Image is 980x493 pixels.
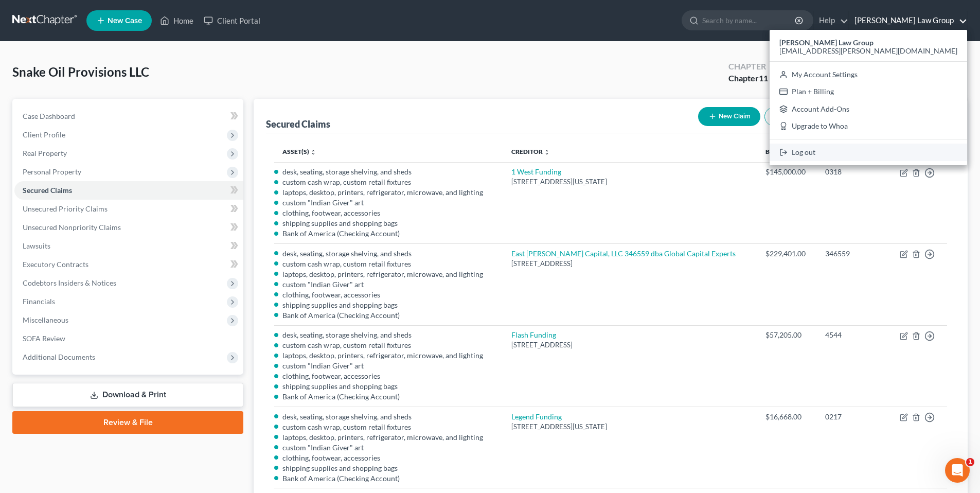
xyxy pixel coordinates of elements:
[282,167,495,177] li: desk, seating, storage shelving, and sheds
[770,118,967,135] a: Upgrade to Whoa
[14,329,243,348] a: SOFA Review
[23,130,65,139] span: Client Profile
[765,148,801,155] a: Balance unfold_more
[511,148,550,155] a: Creditor unfold_more
[23,334,65,343] span: SOFA Review
[765,330,809,340] div: $57,205.00
[282,259,495,269] li: custom cash wrap, custom retail fixtures
[282,392,495,402] li: Bank of America (Checking Account)
[282,177,495,187] li: custom cash wrap, custom retail fixtures
[779,38,874,47] strong: [PERSON_NAME] Law Group
[282,381,495,392] li: shipping supplies and shopping bags
[282,208,495,218] li: clothing, footwear, accessories
[282,340,495,350] li: custom cash wrap, custom retail fixtures
[282,279,495,290] li: custom "Indian Giver" art
[23,260,88,269] span: Executory Contracts
[765,249,809,259] div: $229,401.00
[108,17,142,25] span: New Case
[282,412,495,422] li: desk, seating, storage shelving, and sheds
[23,278,116,287] span: Codebtors Insiders & Notices
[282,228,495,239] li: Bank of America (Checking Account)
[814,11,848,30] a: Help
[770,144,967,161] a: Log out
[825,330,880,340] div: 4544
[825,249,880,259] div: 346559
[728,61,768,73] div: Chapter
[199,11,265,30] a: Client Portal
[14,255,243,274] a: Executory Contracts
[945,458,970,483] iframe: Intercom live chat
[511,412,562,421] a: Legend Funding
[770,100,967,118] a: Account Add-Ons
[825,167,880,177] div: 0318
[759,73,768,83] span: 11
[282,453,495,463] li: clothing, footwear, accessories
[770,83,967,100] a: Plan + Billing
[702,11,796,30] input: Search by name...
[23,297,55,306] span: Financials
[282,290,495,300] li: clothing, footwear, accessories
[770,30,967,165] div: [PERSON_NAME] Law Group
[282,422,495,432] li: custom cash wrap, custom retail fixtures
[23,167,81,176] span: Personal Property
[310,149,316,155] i: unfold_more
[282,463,495,473] li: shipping supplies and shopping bags
[282,443,495,453] li: custom "Indian Giver" art
[511,422,749,432] div: [STREET_ADDRESS][US_STATE]
[511,167,561,176] a: 1 West Funding
[728,73,768,84] div: Chapter
[779,46,957,55] span: [EMAIL_ADDRESS][PERSON_NAME][DOMAIN_NAME]
[282,198,495,208] li: custom "Indian Giver" art
[282,371,495,381] li: clothing, footwear, accessories
[282,218,495,228] li: shipping supplies and shopping bags
[266,118,330,130] div: Secured Claims
[14,200,243,218] a: Unsecured Priority Claims
[282,148,316,155] a: Asset(s) unfold_more
[765,167,809,177] div: $145,000.00
[155,11,199,30] a: Home
[14,237,243,255] a: Lawsuits
[282,432,495,443] li: laptops, desktop, printers, refrigerator, microwave, and lighting
[282,361,495,371] li: custom "Indian Giver" art
[14,218,243,237] a: Unsecured Nonpriority Claims
[770,66,967,83] a: My Account Settings
[12,383,243,407] a: Download & Print
[282,310,495,321] li: Bank of America (Checking Account)
[282,269,495,279] li: laptops, desktop, printers, refrigerator, microwave, and lighting
[23,315,68,324] span: Miscellaneous
[764,107,825,126] button: Import CSV
[282,473,495,484] li: Bank of America (Checking Account)
[511,259,749,269] div: [STREET_ADDRESS]
[14,181,243,200] a: Secured Claims
[849,11,967,30] a: [PERSON_NAME] Law Group
[23,204,108,213] span: Unsecured Priority Claims
[12,411,243,434] a: Review & File
[12,64,149,79] span: Snake Oil Provisions LLC
[23,112,75,120] span: Case Dashboard
[23,241,50,250] span: Lawsuits
[966,458,974,466] span: 1
[511,340,749,350] div: [STREET_ADDRESS]
[698,107,760,126] button: New Claim
[23,223,121,232] span: Unsecured Nonpriority Claims
[282,300,495,310] li: shipping supplies and shopping bags
[511,177,749,187] div: [STREET_ADDRESS][US_STATE]
[765,412,809,422] div: $16,668.00
[23,353,95,361] span: Additional Documents
[23,149,67,157] span: Real Property
[282,187,495,198] li: laptops, desktop, printers, refrigerator, microwave, and lighting
[282,330,495,340] li: desk, seating, storage shelving, and sheds
[23,186,72,195] span: Secured Claims
[511,249,736,258] a: East [PERSON_NAME] Capital, LLC 346559 dba Global Capital Experts
[511,330,556,339] a: Flash Funding
[825,412,880,422] div: 0217
[282,350,495,361] li: laptops, desktop, printers, refrigerator, microwave, and lighting
[14,107,243,126] a: Case Dashboard
[282,249,495,259] li: desk, seating, storage shelving, and sheds
[544,149,550,155] i: unfold_more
